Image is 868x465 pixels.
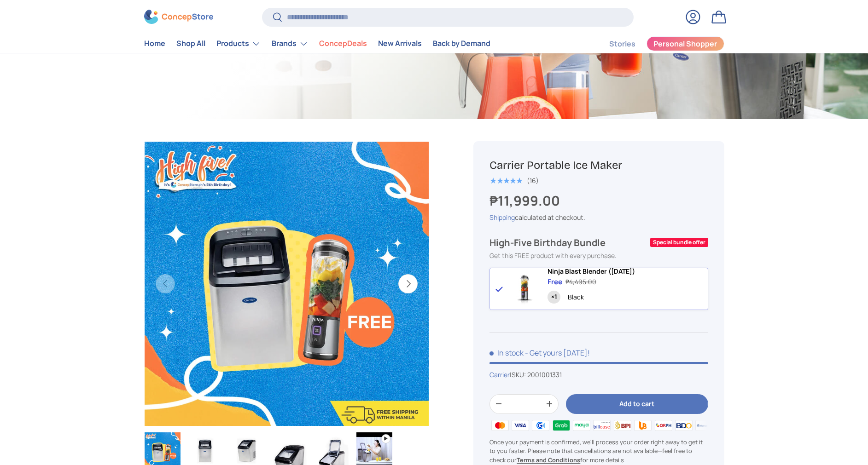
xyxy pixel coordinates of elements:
[548,268,635,276] a: Ninja Blast Blender ([DATE])
[176,35,205,53] a: Shop All
[633,419,653,432] img: ubp
[489,213,515,222] a: Shipping
[650,238,708,247] div: Special bundle offer
[489,191,562,210] strong: ₱11,999.00
[489,175,539,185] a: 5.0 out of 5.0 stars (16)
[568,292,584,302] div: Black
[694,419,714,432] img: metrobank
[489,237,648,249] div: High-Five Birthday Bundle
[548,277,562,287] div: Free
[489,438,708,465] p: Once your payment is confirmed, we'll process your order right away to get it to you faster. Plea...
[510,370,562,379] span: |
[587,34,724,53] nav: Secondary
[517,456,580,464] a: Terms and Conditions
[525,348,590,358] p: - Get yours [DATE]!
[530,419,551,432] img: gcash
[566,394,708,414] button: Add to cart
[565,277,596,287] div: ₱4,495.00
[489,348,524,358] span: In stock
[489,212,708,222] div: calculated at checkout.
[266,34,314,53] summary: Brands
[433,35,490,53] a: Back by Demand
[571,419,592,432] img: maya
[527,370,562,379] span: 2001001331
[489,419,510,432] img: master
[489,158,708,172] h1: Carrier Portable Ice Maker
[489,370,510,379] a: Carrier
[378,35,422,53] a: New Arrivals
[674,419,694,432] img: bdo
[551,419,571,432] img: grabpay
[548,267,635,276] span: Ninja Blast Blender ([DATE])
[144,10,213,24] img: ConcepStore
[510,419,530,432] img: visa
[489,177,522,185] div: 5.0 out of 5.0 stars
[512,370,526,379] span: SKU:
[319,35,367,53] a: ConcepDeals
[653,419,673,432] img: qrph
[489,251,617,260] span: Get this FREE product with every purchase.
[144,35,165,53] a: Home
[548,291,560,304] div: Quantity
[592,419,612,432] img: billease
[144,34,490,53] nav: Primary
[647,36,724,51] a: Personal Shopper
[653,40,717,48] span: Personal Shopper
[609,35,635,53] a: Stories
[489,176,522,185] span: ★★★★★
[527,177,539,184] div: (16)
[612,419,633,432] img: bpi
[211,34,266,53] summary: Products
